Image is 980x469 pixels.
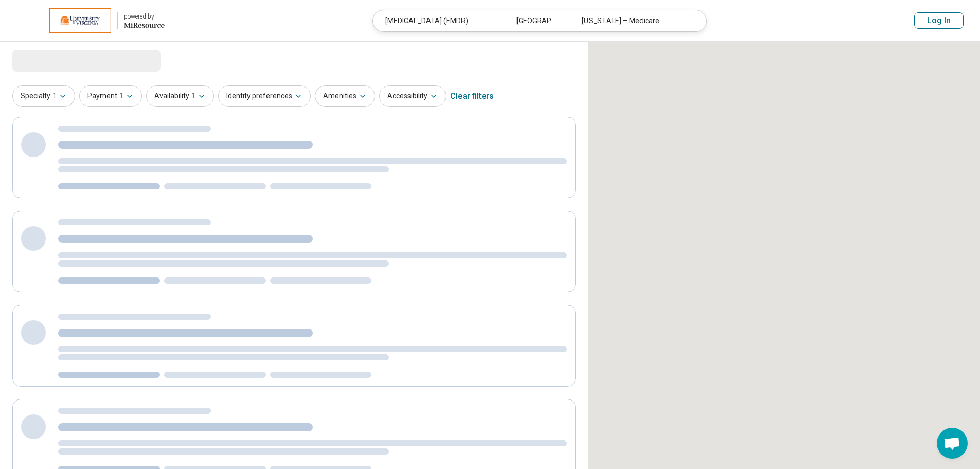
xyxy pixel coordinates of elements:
[218,85,311,107] button: Identity preferences
[450,84,494,109] div: Clear filters
[373,10,504,31] div: [MEDICAL_DATA] (EMDR)
[52,91,57,101] span: 1
[119,91,123,101] span: 1
[504,10,569,31] div: [GEOGRAPHIC_DATA], [GEOGRAPHIC_DATA]
[16,8,165,33] a: University of Virginiapowered by
[49,8,111,33] img: University of Virginia
[146,85,214,107] button: Availability1
[315,85,375,107] button: Amenities
[12,50,99,71] span: Loading...
[124,12,165,21] div: powered by
[191,91,195,101] span: 1
[12,85,75,107] button: Specialty1
[569,10,700,31] div: [US_STATE] – Medicare
[79,85,142,107] button: Payment1
[914,12,964,29] button: Log In
[379,85,446,107] button: Accessibility
[937,428,968,459] div: Open chat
